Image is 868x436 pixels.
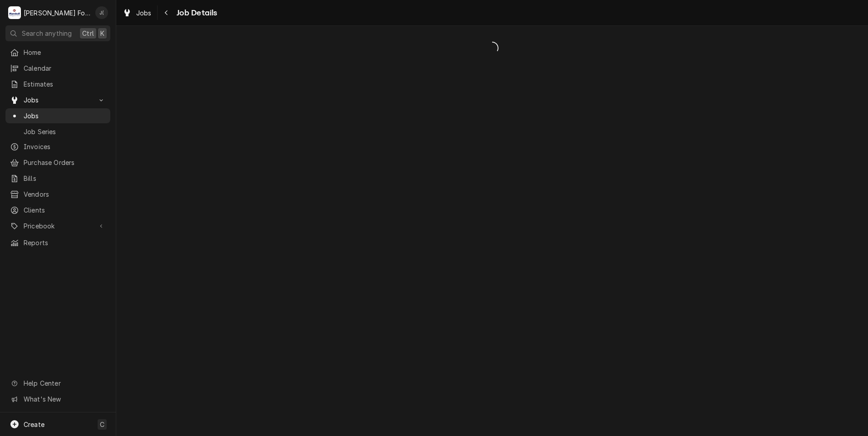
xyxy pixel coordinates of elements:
[24,63,106,73] span: Calendar
[100,420,104,429] span: C
[159,5,174,20] button: Navigate back
[95,6,108,19] div: J(
[5,61,110,76] a: Calendar
[5,203,110,218] a: Clients
[24,238,106,247] span: Reports
[24,95,92,105] span: Jobs
[24,127,106,136] span: Job Series
[5,92,110,107] a: Go to Jobs
[24,221,92,231] span: Pricebook
[5,124,110,139] a: Job Series
[5,187,110,202] a: Vendors
[174,7,217,19] span: Job Details
[22,29,72,38] span: Search anything
[24,8,90,18] div: [PERSON_NAME] Food Equipment Service
[24,48,106,57] span: Home
[5,218,110,233] a: Go to Pricebook
[82,29,94,38] span: Ctrl
[24,421,44,428] span: Create
[5,77,110,92] a: Estimates
[24,394,105,404] span: What's New
[24,189,106,199] span: Vendors
[5,139,110,154] a: Invoices
[95,6,108,19] div: Jeff Debigare (109)'s Avatar
[24,174,106,183] span: Bills
[116,39,868,58] span: Loading...
[119,5,155,20] a: Jobs
[5,376,110,391] a: Go to Help Center
[5,155,110,170] a: Purchase Orders
[8,6,21,19] div: Marshall Food Equipment Service's Avatar
[5,45,110,60] a: Home
[5,171,110,186] a: Bills
[24,158,106,167] span: Purchase Orders
[5,25,110,41] button: Search anythingCtrlK
[24,378,105,388] span: Help Center
[136,8,152,18] span: Jobs
[5,108,110,123] a: Jobs
[24,79,106,89] span: Estimates
[8,6,21,19] div: M
[24,205,106,215] span: Clients
[100,29,104,38] span: K
[24,111,106,121] span: Jobs
[5,392,110,407] a: Go to What's New
[24,142,106,151] span: Invoices
[5,235,110,250] a: Reports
